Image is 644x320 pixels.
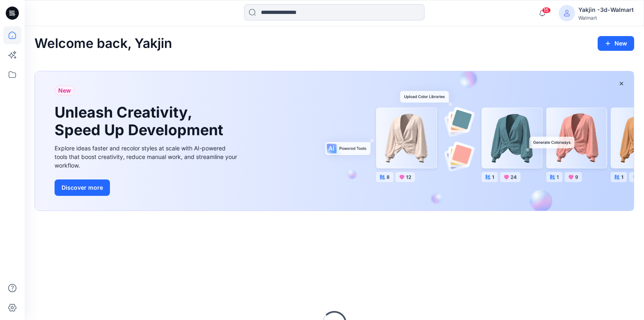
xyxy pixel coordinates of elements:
span: New [58,86,71,95]
a: Discover more [55,179,239,196]
h1: Unleash Creativity, Speed Up Development [55,104,227,139]
button: Discover more [55,179,110,196]
svg: avatar [564,10,570,16]
button: New [598,36,634,51]
div: Explore ideas faster and recolor styles at scale with AI-powered tools that boost creativity, red... [55,144,239,170]
h2: Welcome back, Yakjin [34,36,172,51]
div: Walmart [578,15,634,21]
div: Yakjin -3d-Walmart [578,5,634,15]
span: 15 [542,7,551,14]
